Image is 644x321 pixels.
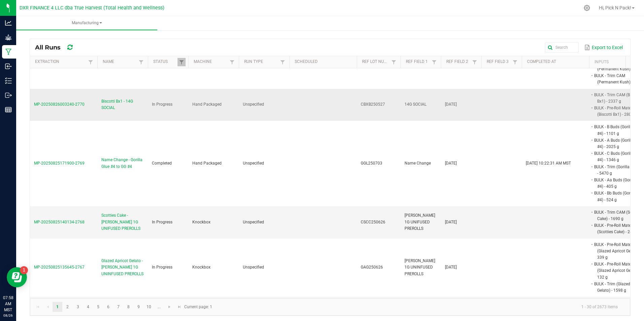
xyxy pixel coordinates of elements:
[5,63,12,70] inline-svg: Inbound
[405,213,435,230] span: [PERSON_NAME] 1G UNIFUSED PREROLLS
[152,220,172,224] span: In Progress
[583,42,624,53] button: Export to Excel
[361,102,385,107] span: CBXB250527
[35,42,84,53] div: All Runs
[101,98,144,111] span: Biscotti Bx1 - 14G SOCIAL
[405,258,435,276] span: [PERSON_NAME] 1G UNINFUSED PREROLLS
[5,92,12,99] inline-svg: Outbound
[194,59,228,65] a: MachineSortable
[154,302,164,312] a: Page 11
[295,59,354,65] a: ScheduledSortable
[93,302,103,312] a: Page 5
[526,161,571,166] span: [DATE] 10:22:31 AM MST
[446,59,470,65] a: Ref Field 2Sortable
[5,34,12,41] inline-svg: Grow
[83,302,93,312] a: Page 4
[103,59,137,65] a: NameSortable
[445,161,457,166] span: [DATE]
[178,58,186,66] a: Filter
[87,58,95,66] a: Filter
[362,59,389,65] a: Ref Lot NumberSortable
[243,102,264,107] span: Unspecified
[153,59,177,65] a: StatusSortable
[152,102,172,107] span: In Progress
[20,5,164,11] span: DXR FINANCE 4 LLC dba True Harvest (Total Health and Wellness)
[361,161,382,166] span: GGL250703
[103,302,113,312] a: Page 6
[101,157,144,170] span: Name Change - Gorilla Glue #4 to GG #4
[34,102,85,107] span: MP-20250826003240-2770
[3,313,13,318] p: 08/26
[192,161,222,166] span: Hand Packaged
[3,295,13,313] p: 07:58 AM MST
[34,161,85,166] span: MP-20250825171900-2769
[244,59,278,65] a: Run TypeSortable
[527,59,586,65] a: Completed AtSortable
[101,258,144,277] span: Glazed Apricot Gelato - [PERSON_NAME] 1G UNINFUSED PREROLLS
[487,59,511,65] a: Ref Field 3Sortable
[16,16,157,30] a: Manufacturing
[599,5,631,10] span: Hi, Pick N Pack!
[5,20,12,26] inline-svg: Analytics
[390,58,398,66] a: Filter
[5,106,12,113] inline-svg: Reports
[471,58,479,66] a: Filter
[192,265,211,270] span: Knockbox
[124,302,133,312] a: Page 8
[134,302,143,312] a: Page 9
[445,220,457,224] span: [DATE]
[361,220,385,224] span: CSCC250626
[545,42,579,52] input: Search
[445,265,457,270] span: [DATE]
[34,220,85,224] span: MP-20250825140134-2768
[177,304,182,310] span: Go to the last page
[63,302,72,312] a: Page 2
[174,302,184,312] a: Go to the last page
[73,302,83,312] a: Page 3
[406,59,430,65] a: Ref Field 1Sortable
[445,102,457,107] span: [DATE]
[5,77,12,84] inline-svg: Inventory
[7,267,27,287] iframe: Resource center
[511,58,519,66] a: Filter
[53,302,62,312] a: Page 1
[228,58,236,66] a: Filter
[114,302,123,312] a: Page 7
[137,58,145,66] a: Filter
[243,220,264,224] span: Unspecified
[152,265,172,270] span: In Progress
[167,304,172,310] span: Go to the next page
[430,58,438,66] a: Filter
[216,301,623,313] kendo-pager-info: 1 - 30 of 2673 items
[192,220,211,224] span: Knockbox
[279,58,287,66] a: Filter
[165,302,174,312] a: Go to the next page
[243,161,264,166] span: Unspecified
[405,161,431,166] span: Name Change
[34,265,85,270] span: MP-20250825135645-2767
[405,102,426,107] span: 14G SOCIAL
[243,265,264,270] span: Unspecified
[101,212,144,232] span: Scotties Cake - [PERSON_NAME] 1G UNIFUSED PREROLLS
[5,48,12,55] inline-svg: Manufacturing
[192,102,222,107] span: Hand Packaged
[144,302,154,312] a: Page 10
[361,265,383,270] span: GAG250626
[152,161,172,166] span: Completed
[30,298,630,316] kendo-pager: Current page: 1
[16,20,157,26] span: Manufacturing
[583,5,591,11] div: Manage settings
[35,59,86,65] a: ExtractionSortable
[20,266,28,274] iframe: Resource center unread badge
